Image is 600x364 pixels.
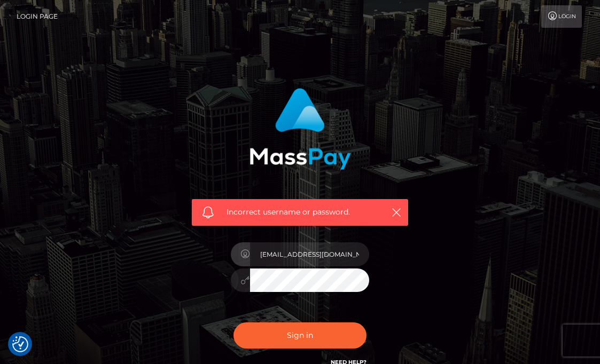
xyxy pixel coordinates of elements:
[12,336,28,352] img: Revisit consent button
[233,322,367,349] button: Sign in
[250,242,370,266] input: Username...
[541,5,582,28] a: Login
[12,336,28,352] button: Consent Preferences
[227,207,379,218] span: Incorrect username or password.
[250,88,351,170] img: MassPay Login
[17,5,58,28] a: Login Page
